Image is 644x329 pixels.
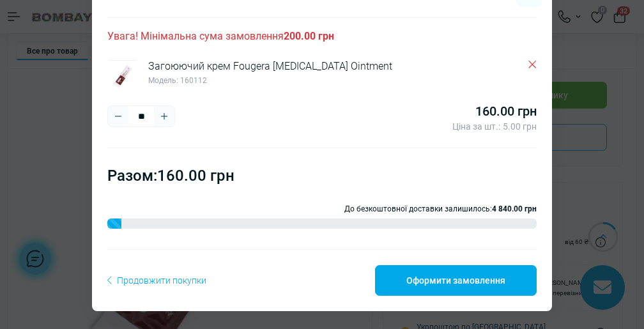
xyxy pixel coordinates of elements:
[528,60,537,69] button: Delete
[148,60,392,72] a: Загоюючий крем Fougera [MEDICAL_DATA] Ointment
[452,121,500,133] p: Ціна за шт.:
[375,265,537,296] a: Оформити замовлення
[108,106,128,126] button: Minus
[503,121,537,133] p: 5.00 грн
[107,60,138,91] img: Загоюючий крем Fougera Vitamin A+D Ointment
[452,101,537,121] div: 160.00 грн
[107,273,206,287] span: Продовжити покупки
[128,106,154,126] input: Quantity
[284,30,334,42] b: 200.00 грн
[157,167,234,185] span: 160.00 грн
[107,203,537,238] div: До безкоштовної доставки залишилось:
[154,106,174,126] button: Plus
[148,75,402,87] div: Модель: 160112
[107,28,537,45] div: Увага! Мінімальна сума замовлення
[107,164,234,188] div: Разом:
[492,204,537,213] b: 4 840.00 грн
